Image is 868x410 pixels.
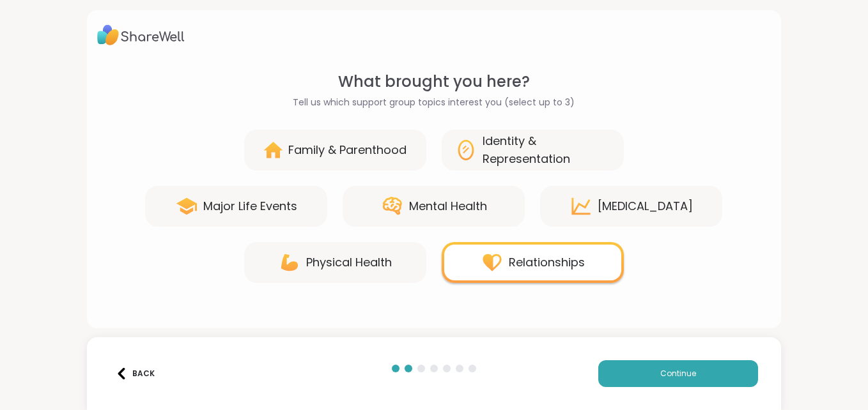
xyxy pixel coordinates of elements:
[116,368,155,379] div: Back
[97,20,185,50] img: ShareWell Logo
[660,368,696,379] span: Continue
[598,197,693,215] div: [MEDICAL_DATA]
[288,141,407,159] div: Family & Parenthood
[110,360,161,387] button: Back
[203,197,297,215] div: Major Life Events
[306,254,392,271] div: Physical Health
[293,96,575,109] span: Tell us which support group topics interest you (select up to 3)
[483,132,611,168] div: Identity & Representation
[598,360,758,387] button: Continue
[509,254,585,271] div: Relationships
[409,197,487,215] div: Mental Health
[338,70,530,93] span: What brought you here?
